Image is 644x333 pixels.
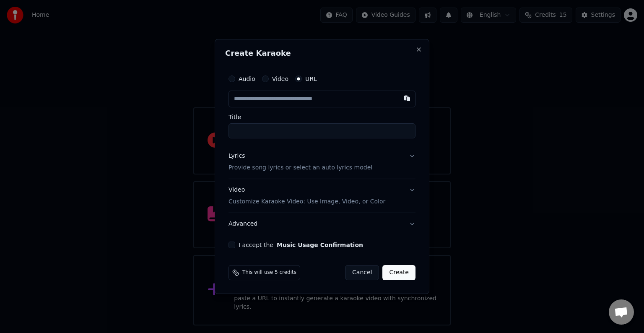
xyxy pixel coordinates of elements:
button: Create [382,265,415,280]
label: Video [272,76,288,82]
p: Customize Karaoke Video: Use Image, Video, or Color [229,198,385,206]
label: Audio [239,76,255,82]
label: Title [229,114,415,120]
button: I accept the [277,242,363,248]
label: URL [305,76,317,82]
div: Lyrics [229,152,245,160]
button: Cancel [345,265,379,280]
label: I accept the [239,242,363,248]
button: VideoCustomize Karaoke Video: Use Image, Video, or Color [229,179,415,213]
h2: Create Karaoke [225,49,419,57]
button: Advanced [229,213,415,235]
span: This will use 5 credits [242,269,296,276]
div: Video [229,186,385,206]
p: Provide song lyrics or select an auto lyrics model [229,164,372,172]
button: LyricsProvide song lyrics or select an auto lyrics model [229,145,415,179]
